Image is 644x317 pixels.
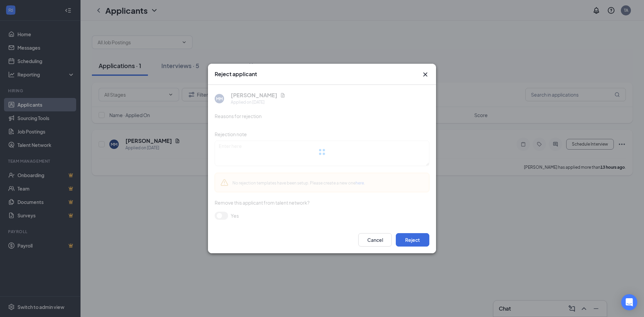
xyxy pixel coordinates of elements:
button: Cancel [358,233,392,247]
div: Open Intercom Messenger [621,294,637,310]
h3: Reject applicant [215,70,257,78]
button: Close [421,70,429,78]
svg: Cross [421,70,429,78]
button: Reject [396,233,429,247]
